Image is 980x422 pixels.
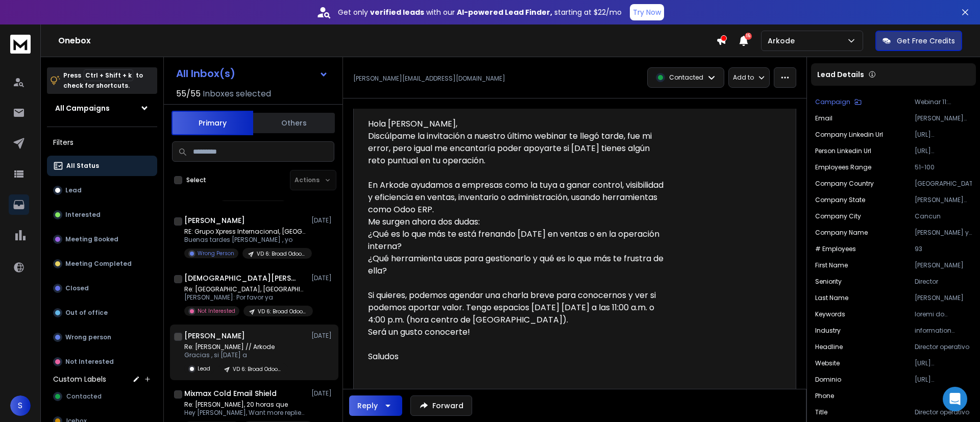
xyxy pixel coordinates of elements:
[915,147,972,155] p: [URL][DOMAIN_NAME][PERSON_NAME][PERSON_NAME]
[184,331,245,341] h1: [PERSON_NAME]
[311,389,334,398] p: [DATE]
[65,211,101,219] p: Interested
[58,35,716,47] h1: Onebox
[915,114,972,122] p: [PERSON_NAME][EMAIL_ADDRESS][DOMAIN_NAME]
[370,7,424,17] strong: verified leads
[65,186,82,194] p: Lead
[47,98,157,118] button: All Campaigns
[410,395,472,416] button: Forward
[915,196,972,204] p: [PERSON_NAME] Roo
[875,31,962,51] button: Get Free Credits
[633,7,661,17] p: Try Now
[66,392,102,401] span: Contacted
[184,273,297,283] h1: [DEMOGRAPHIC_DATA][PERSON_NAME]
[915,245,972,253] p: 93
[47,278,157,299] button: Closed
[176,88,201,100] span: 55 / 55
[669,73,703,82] p: Contacted
[184,409,307,417] p: Hey [PERSON_NAME], Want more replies to
[47,156,157,176] button: All Status
[233,365,282,373] p: VD 6: Broad Odoo_Campaign - ARKODE
[815,98,850,106] p: Campaign
[815,261,848,269] p: First Name
[915,310,972,318] p: loremi do sitametc, adipisci el seddoeiusmodt, incididu ut laboree, dolorema aliquaenim, adminim ...
[311,216,334,225] p: [DATE]
[257,250,306,258] p: VD 6: Broad Odoo_Campaign - ARKODE
[184,351,288,359] p: Gracias , si [DATE] a
[815,229,868,237] p: Company Name
[368,228,666,253] div: ¿Qué es lo que más te está frenando [DATE] en ventas o en la operación interna?
[47,303,157,323] button: Out of office
[47,180,157,201] button: Lead
[768,36,799,46] p: Arkode
[817,69,864,80] p: Lead Details
[368,289,666,326] div: Si quieres, podemos agendar una charla breve para conocernos y ver si podemos aportar valor. Teng...
[184,228,307,236] p: RE: Grupo Xpress Internacional, [GEOGRAPHIC_DATA]
[47,135,157,150] h3: Filters
[357,401,378,411] div: Reply
[184,388,277,399] h1: Mixmax Cold Email Shield
[815,147,871,155] p: Person Linkedin Url
[815,114,832,122] p: Email
[65,358,114,366] p: Not Interested
[198,250,234,257] p: Wrong Person
[65,333,111,341] p: Wrong person
[171,111,253,135] button: Primary
[915,408,972,416] p: Director operativo
[368,130,666,167] div: Discúlpame la invitación a nuestro último webinar te llegó tarde, fue mi error, pero igual me enc...
[815,245,856,253] p: # Employees
[353,75,505,83] p: [PERSON_NAME][EMAIL_ADDRESS][DOMAIN_NAME]
[915,98,972,106] p: Webinar 11: Webinar para Ventas -El impacto de un ERP en Ventas -ARKODE
[65,235,118,243] p: Meeting Booked
[47,205,157,225] button: Interested
[47,386,157,407] button: Contacted
[65,309,108,317] p: Out of office
[815,392,834,400] p: Phone
[915,294,972,302] p: [PERSON_NAME]
[368,326,666,338] div: Será un gusto conocerte!
[815,212,861,220] p: Company City
[176,68,235,79] h1: All Inbox(s)
[815,278,842,286] p: Seniority
[457,7,552,17] strong: AI-powered Lead Finder,
[53,374,106,384] h3: Custom Labels
[65,284,89,292] p: Closed
[47,254,157,274] button: Meeting Completed
[733,73,754,82] p: Add to
[63,70,143,91] p: Press to check for shortcuts.
[184,285,307,293] p: Re: [GEOGRAPHIC_DATA], [GEOGRAPHIC_DATA] +
[943,387,967,411] div: Open Intercom Messenger
[815,408,827,416] p: Title
[815,98,862,106] button: Campaign
[349,395,402,416] button: Reply
[47,352,157,372] button: Not Interested
[630,4,664,20] button: Try Now
[915,343,972,351] p: Director operativo
[368,118,666,130] div: Hola [PERSON_NAME],
[184,215,245,226] h1: [PERSON_NAME]
[311,332,334,340] p: [DATE]
[311,274,334,282] p: [DATE]
[184,293,307,302] p: [PERSON_NAME]: Por favor ya
[368,179,666,216] div: En Arkode ayudamos a empresas como la tuya a ganar control, visibilidad y eficiencia en ventas, i...
[915,376,972,384] p: [URL][DOMAIN_NAME]
[815,310,845,318] p: Keywords
[815,196,865,204] p: Company State
[184,343,288,351] p: Re: [PERSON_NAME] // Arkode
[47,327,157,347] button: Wrong person
[198,365,210,373] p: Lead
[915,359,972,367] p: [URL][DOMAIN_NAME]
[815,163,871,171] p: Employees Range
[915,327,972,335] p: information technology & services
[10,395,31,416] button: S
[368,216,666,228] div: Me surgen ahora dos dudas:
[815,376,841,384] p: Dominio
[815,180,874,188] p: Company Country
[915,278,972,286] p: Director
[253,112,335,134] button: Others
[10,35,31,54] img: logo
[915,131,972,139] p: [URL][DOMAIN_NAME][PERSON_NAME][PERSON_NAME]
